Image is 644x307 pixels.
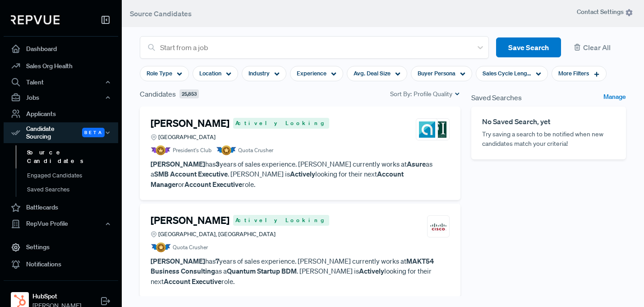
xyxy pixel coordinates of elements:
[603,92,626,103] a: Manage
[482,130,615,149] p: Try saving a search to be notified when new candidates match your criteria!
[4,199,118,216] a: Battlecards
[4,74,118,90] button: Talent
[419,121,435,138] img: Asure
[151,145,171,155] img: President Badge
[4,57,118,74] a: Sales Org Health
[199,69,221,78] span: Location
[151,256,450,287] p: has years of sales experience. [PERSON_NAME] currently works at as a . [PERSON_NAME] is looking f...
[430,219,446,235] img: Cisco Systems
[390,89,460,99] div: Sort By:
[233,118,329,129] span: Actively Looking
[238,146,273,154] span: Quota Crusher
[16,182,130,197] a: Saved Searches
[4,90,118,105] button: Jobs
[151,214,230,226] h4: [PERSON_NAME]
[216,145,236,155] img: Quota Badge
[140,88,176,99] span: Candidates
[164,277,221,286] strong: Account Executive
[147,69,172,78] span: Role Type
[233,215,329,226] span: Actively Looking
[154,169,228,178] strong: SMB Account Executive
[4,40,118,57] a: Dashboard
[359,266,384,275] strong: Actively
[179,89,199,99] span: 25,853
[151,169,404,189] strong: Account Manager
[16,168,130,183] a: Engaged Candidates
[290,169,315,178] strong: Actively
[151,159,450,190] p: has years of sales experience. [PERSON_NAME] currently works at as a . [PERSON_NAME] is looking f...
[216,256,219,265] strong: 7
[4,122,118,143] div: Candidate Sourcing
[4,105,118,122] a: Applicants
[151,159,205,168] strong: [PERSON_NAME]
[4,239,118,256] a: Settings
[482,117,615,126] h6: No Saved Search, yet
[227,266,297,275] strong: Quantum Startup BDM
[4,216,118,232] button: RepVue Profile
[407,159,426,168] strong: Asure
[297,69,327,78] span: Experience
[430,121,446,138] img: Fisher Investments
[558,69,589,78] span: More Filters
[151,242,171,252] img: Quota Badge
[184,180,242,189] strong: Account Executive
[158,133,216,141] span: [GEOGRAPHIC_DATA]
[158,230,276,238] span: [GEOGRAPHIC_DATA], [GEOGRAPHIC_DATA]
[151,256,205,265] strong: [PERSON_NAME]
[577,7,633,17] span: Contact Settings
[568,37,626,58] button: Clear All
[130,9,192,18] span: Source Candidates
[248,69,270,78] span: Industry
[173,146,212,154] span: President's Club
[11,15,60,24] img: RepVue
[354,69,391,78] span: Avg. Deal Size
[82,128,105,137] span: Beta
[483,69,531,78] span: Sales Cycle Length
[414,89,452,99] span: Profile Quality
[418,69,455,78] span: Buyer Persona
[173,243,208,251] span: Quota Crusher
[4,122,118,143] button: Candidate Sourcing Beta
[151,117,230,129] h4: [PERSON_NAME]
[471,92,522,103] span: Saved Searches
[216,159,220,168] strong: 3
[16,145,130,168] a: Source Candidates
[496,37,561,58] button: Save Search
[32,292,81,301] strong: HubSpot
[4,256,118,273] a: Notifications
